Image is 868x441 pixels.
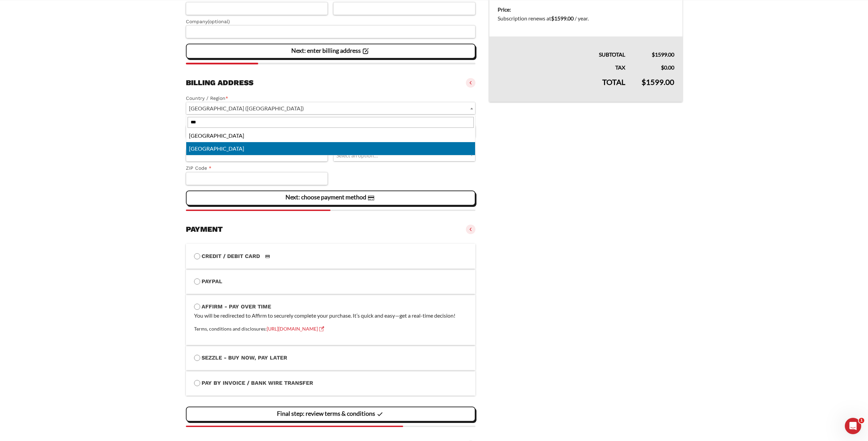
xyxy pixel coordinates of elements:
input: PayPal [194,278,200,285]
small: Terms, conditions and disclosures: [194,326,324,332]
label: Pay by Invoice / Bank Wire Transfer [194,379,468,387]
span: Subscription renews at . [498,15,589,21]
li: [GEOGRAPHIC_DATA] [186,129,475,142]
label: PayPal [194,277,468,286]
iframe: Intercom live chat [845,418,861,434]
span: $ [661,64,664,71]
vaadin-button: Next: enter billing address [186,44,476,59]
h3: Billing address [186,78,253,88]
input: Affirm - Pay over time [194,304,200,310]
span: $ [652,51,655,58]
p: You will be redirected to Affirm to securely complete your purchase. It’s quick and easy—get a re... [194,311,468,320]
li: [GEOGRAPHIC_DATA] [186,142,475,155]
bdi: 1599.00 [551,15,574,21]
vaadin-button: Final step: review terms & conditions [186,407,476,422]
bdi: 1599.00 [652,51,674,58]
bdi: 0.00 [661,64,674,71]
label: Affirm - Pay over time [194,302,468,311]
label: Credit / Debit Card [194,252,468,261]
a: [URL][DOMAIN_NAME] [267,326,324,332]
span: $ [642,77,646,87]
label: Company [186,18,476,26]
span: United States (US) [186,102,475,114]
dt: Price: [498,5,674,14]
input: Pay by Invoice / Bank Wire Transfer [194,380,200,386]
input: Sezzle - Buy Now, Pay Later [194,355,200,361]
h3: Payment [186,225,223,234]
span: / year [575,15,588,21]
th: Subtotal [489,36,633,59]
span: Country / Region [186,102,476,115]
label: Country / Region [186,94,476,102]
img: Credit / Debit Card [261,252,274,260]
label: Sezzle - Buy Now, Pay Later [194,353,468,362]
span: 1 [859,418,864,423]
th: Total [489,72,633,102]
span: $ [551,15,554,21]
span: (optional) [208,19,230,24]
input: Credit / Debit CardCredit / Debit Card [194,253,200,259]
vaadin-button: Next: choose payment method [186,191,476,206]
label: ZIP Code [186,164,328,172]
th: Tax [489,59,633,72]
bdi: 1599.00 [642,77,674,87]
